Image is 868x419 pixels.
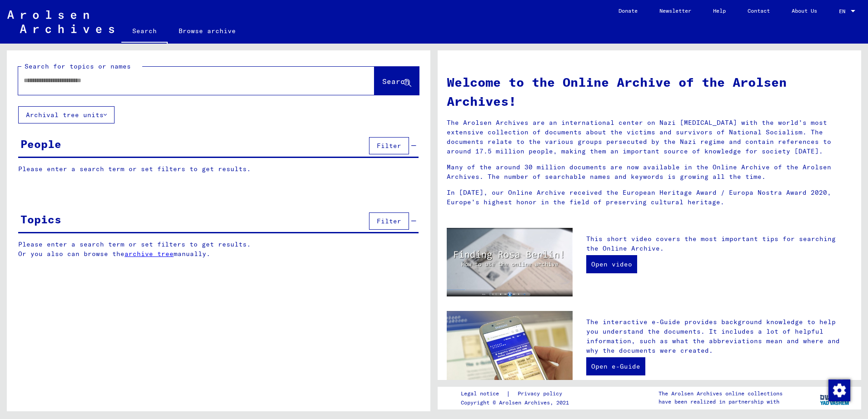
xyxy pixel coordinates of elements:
[20,211,61,227] div: Topics
[18,106,115,123] button: Archival tree units
[18,240,419,259] p: Please enter a search term or set filters to get results. Or you also can browse the manually.
[7,10,114,33] img: Arolsen_neg.svg
[586,317,852,355] p: The interactive e-Guide provides background knowledge to help you understand the documents. It in...
[377,217,401,225] span: Filter
[658,389,783,398] p: The Arolsen Archives online collections
[168,20,247,42] a: Browse archive
[369,137,409,154] button: Filter
[510,389,573,399] a: Privacy policy
[447,163,852,182] p: Many of the around 30 million documents are now available in the Online Archive of the Arolsen Ar...
[447,118,852,156] p: The Arolsen Archives are an international center on Nazi [MEDICAL_DATA] with the world’s most ext...
[461,389,573,399] div: |
[121,20,168,44] a: Search
[447,311,573,395] img: eguide.jpg
[447,228,573,296] img: video.jpg
[586,234,852,253] p: This short video covers the most important tips for searching the Online Archive.
[25,62,131,70] mat-label: Search for topics or names
[828,380,850,401] img: Change consent
[377,142,401,150] span: Filter
[586,357,645,375] a: Open e-Guide
[839,8,849,15] span: EN
[828,379,850,401] div: Change consent
[461,389,506,399] a: Legal notice
[374,67,419,95] button: Search
[447,188,852,207] p: In [DATE], our Online Archive received the European Heritage Award / Europa Nostra Award 2020, Eu...
[18,164,419,174] p: Please enter a search term or set filters to get results.
[125,250,174,258] a: archive tree
[658,398,783,406] p: have been realized in partnership with
[461,399,573,407] p: Copyright © Arolsen Archives, 2021
[586,255,637,273] a: Open video
[447,73,852,111] h1: Welcome to the Online Archive of the Arolsen Archives!
[369,212,409,230] button: Filter
[382,77,409,86] span: Search
[818,386,852,409] img: yv_logo.png
[20,136,61,152] div: People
